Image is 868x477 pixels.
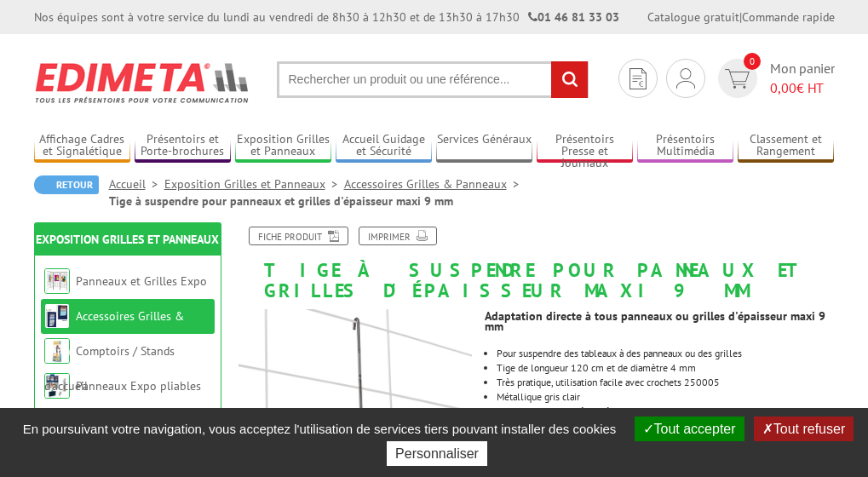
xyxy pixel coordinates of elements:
a: Catalogue gratuit [647,9,739,25]
a: devis rapide 0 Mon panier 0,00€ HT [714,59,835,98]
a: Fiche produit [249,227,348,245]
a: Panneaux et Grilles Expo [76,273,207,289]
a: Commande rapide [742,9,835,25]
li: Tige à suspendre pour panneaux et grilles d'épaisseur maxi 9 mm [109,193,453,210]
a: Exposition Grilles et Panneaux [36,232,219,247]
span: € HT [770,78,835,98]
a: Présentoirs Presse et Journaux [537,132,633,160]
span: 0 [744,53,761,70]
input: rechercher [551,61,588,98]
a: Accessoires Grilles & Panneaux [44,308,184,359]
a: Panneaux Expo pliables [76,378,201,394]
button: Tout refuser [754,417,854,441]
strong: 01 46 81 33 03 [528,9,619,25]
span: Mon panier [770,59,835,98]
h1: Tige à suspendre pour panneaux et grilles d'épaisseur maxi 9 mm [226,227,848,301]
a: Affichage Cadres et Signalétique [34,132,130,160]
a: Retour [34,175,99,194]
a: Comptoirs / Stands d'accueil [44,343,175,394]
li: Métallique gris clair [497,392,835,402]
a: Accueil Guidage et Sécurité [336,132,432,160]
a: Accueil [109,176,164,192]
a: Services Généraux [436,132,532,160]
li: Très pratique, utilisation facile avec crochets 250005 [497,377,835,388]
img: Edimeta [34,51,251,114]
div: | [647,9,835,26]
a: Exposition Grilles et Panneaux [164,176,344,192]
button: Tout accepter [635,417,744,441]
li: Pour suspendre des tableaux à des panneaux ou des grilles [497,348,835,359]
img: devis rapide [629,68,647,89]
a: Présentoirs et Porte-brochures [135,132,231,160]
button: Personnaliser (fenêtre modale) [387,441,487,466]
a: Imprimer [359,227,437,245]
img: devis rapide [676,68,695,89]
a: Exposition Grilles et Panneaux [235,132,331,160]
a: Présentoirs Multimédia [637,132,733,160]
strong: Adaptation directe à tous panneaux ou grilles d'épaisseur maxi 9 mm [485,308,825,334]
img: devis rapide [725,69,750,89]
img: Panneaux et Grilles Expo [44,268,70,294]
span: En poursuivant votre navigation, vous acceptez l'utilisation de services tiers pouvant installer ... [14,422,625,436]
span: 0,00 [770,79,796,96]
li: Tige de longueur 120 cm et de diamètre 4 mm [497,363,835,373]
img: Accessoires Grilles & Panneaux [44,303,70,329]
input: Rechercher un produit ou une référence... [277,61,589,98]
a: Accessoires Grilles & Panneaux [344,176,526,192]
strong: Ne s'adapte pas aux rails horizontaux [485,405,641,417]
a: Classement et Rangement [738,132,834,160]
div: Nos équipes sont à votre service du lundi au vendredi de 8h30 à 12h30 et de 13h30 à 17h30 [34,9,619,26]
